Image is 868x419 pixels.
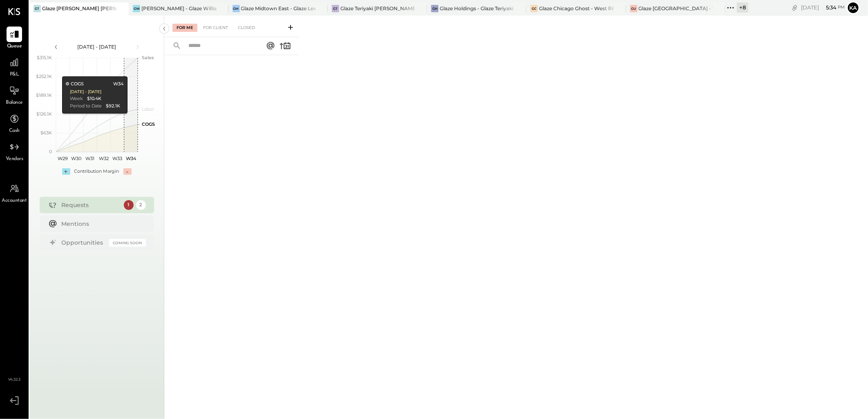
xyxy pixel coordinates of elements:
div: - [123,168,132,175]
text: $252.1K [36,74,52,79]
text: W34 [125,156,136,161]
div: Period to Date [69,103,102,109]
div: For Client [199,24,232,32]
div: GH [431,5,438,12]
text: 0 [49,149,52,154]
div: GT [332,5,339,12]
span: P&L [10,71,19,78]
div: Glaze Holdings - Glaze Teriyaki Holdings LLC [440,5,514,12]
a: P&L [0,55,28,78]
text: $189.1K [36,92,52,98]
span: Queue [7,43,22,50]
a: Balance [0,83,28,107]
div: Glaze Midtown East - Glaze Lexington One LLC [241,5,315,12]
div: Glaze [GEOGRAPHIC_DATA] - 110 Uni [639,5,713,12]
span: Vendors [6,156,23,163]
button: Ka [847,1,860,14]
div: W34 [113,81,123,87]
div: 2 [136,200,146,210]
div: GT [34,5,41,12]
text: Sales [142,55,154,60]
div: Closed [234,24,259,32]
span: Balance [6,99,23,107]
div: For Me [172,24,197,32]
div: + [62,168,70,175]
text: W30 [71,156,81,161]
a: Accountant [0,181,28,205]
div: GU [630,5,638,12]
text: W32 [98,156,108,161]
span: Accountant [2,197,27,205]
text: $126.1K [36,111,52,117]
a: Vendors [0,139,28,163]
text: W29 [58,156,68,161]
div: COGS [65,81,83,87]
div: Glaze Chicago Ghost - West River Rice LLC [539,5,613,12]
div: copy link [791,3,799,12]
div: Week [69,96,83,102]
span: Cash [9,127,20,135]
text: $63K [40,130,52,136]
div: GM [233,5,240,12]
text: W31 [85,156,94,161]
a: Cash [0,111,28,135]
div: Mentions [62,220,142,228]
div: Contribution Margin [74,168,119,175]
div: $10.4K [87,96,101,102]
div: [PERSON_NAME] - Glaze Williamsburg One LLC [141,5,216,12]
text: W33 [112,156,122,161]
text: COGS [142,121,155,127]
text: Labor [142,106,154,112]
div: + 8 [737,2,748,13]
div: GC [530,5,538,12]
div: $92.1K [106,103,120,109]
a: Queue [0,27,28,50]
div: Glaze Teriyaki [PERSON_NAME] Street - [PERSON_NAME] River [PERSON_NAME] LLC [340,5,415,12]
div: [DATE] - [DATE] [69,89,101,95]
div: Requests [62,201,120,209]
text: $315.1K [37,55,52,60]
div: [DATE] - [DATE] [62,43,132,50]
div: Glaze [PERSON_NAME] [PERSON_NAME] LLC [42,5,116,12]
div: Opportunities [62,238,105,247]
div: [DATE] [801,4,845,11]
div: Coming Soon [109,239,146,247]
div: 1 [124,200,134,210]
div: GW [133,5,140,12]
